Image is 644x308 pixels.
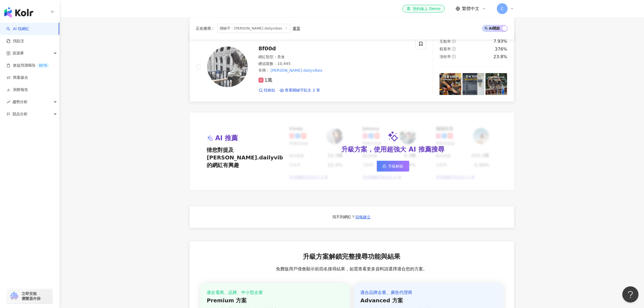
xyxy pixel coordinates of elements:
[207,290,343,296] div: 適合電商、品牌、中小型企業
[356,215,371,219] span: 回報建立
[259,67,323,73] span: 名稱 ：
[217,24,291,33] span: 關鍵字：[PERSON_NAME].dailyvibes
[207,47,248,87] img: KOL Avatar
[361,290,497,296] div: 適合品牌企業、廣告代理商
[452,47,456,51] span: question-circle
[440,73,461,95] img: post-image
[462,6,480,12] span: 繁體中文
[22,291,41,301] span: 立即安裝 瀏覽器外掛
[495,46,507,52] div: 376%
[9,292,19,300] img: chrome extension
[622,286,639,303] iframe: Help Scout Beacon - Open
[402,5,445,12] a: 預約線上 Demo
[196,26,215,31] span: 正在搜尋 ：
[259,54,409,60] div: 網紅類型 ：
[388,164,404,168] span: 升級解鎖
[494,54,507,60] div: 23.8%
[452,39,456,43] span: question-circle
[501,6,504,12] span: C
[377,161,409,172] a: 升級解鎖
[215,134,238,143] span: AI 推薦
[440,39,451,44] span: 互動率
[361,297,497,304] div: Advanced 方案
[341,145,444,154] div: 升級方案，使用超強大 AI 推薦搜尋
[6,63,49,68] a: 效益預測報告BETA
[6,26,29,32] a: searchAI 找網紅
[285,88,320,93] span: 查看關鍵字貼文 2 筆
[4,7,33,18] img: logo
[355,213,371,221] button: 回報建立
[259,45,276,52] span: 8f00d
[259,77,272,83] span: 1萬
[7,289,52,303] a: chrome extension立即安裝 瀏覽器外掛
[12,108,28,120] span: 競品分析
[303,252,401,261] span: 升級方案解鎖完整搜尋功能與結果
[207,297,343,304] div: Premium 方案
[440,47,451,51] span: 觀看率
[486,73,507,95] img: post-image
[407,6,440,11] div: 預約線上 Demo
[280,88,320,93] a: 查看關鍵字貼文 2 筆
[440,54,451,59] span: 漲粉率
[333,214,355,220] div: 找不到網紅？
[6,100,10,104] span: rise
[6,75,28,80] a: 商案媒合
[276,266,428,272] span: 免費版用戶僅會顯示前四名搜尋結果，如需查看更多資料請選擇適合您的方案。
[6,38,24,44] a: 找貼文
[259,88,275,93] a: 找相似
[293,26,300,31] div: 重置
[207,146,270,169] span: 猜您對提及[PERSON_NAME].dailyvibes的網紅有興趣
[270,67,323,73] mark: [PERSON_NAME].dailyvibes
[12,96,28,108] span: 趨勢分析
[259,61,409,67] div: 總追蹤數 ： 10,445
[463,73,484,95] img: post-image
[190,32,514,102] a: KOL Avatar8f00d網紅類型：美食總追蹤數：10,445名稱：[PERSON_NAME].dailyvibes1萬找相似查看關鍵字貼文 2 筆互動率question-circle7.9...
[452,55,456,58] span: question-circle
[278,55,285,59] span: 美食
[12,47,24,59] span: 資源庫
[6,87,28,93] a: 洞察報告
[264,88,275,93] span: 找相似
[494,38,507,44] div: 7.93%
